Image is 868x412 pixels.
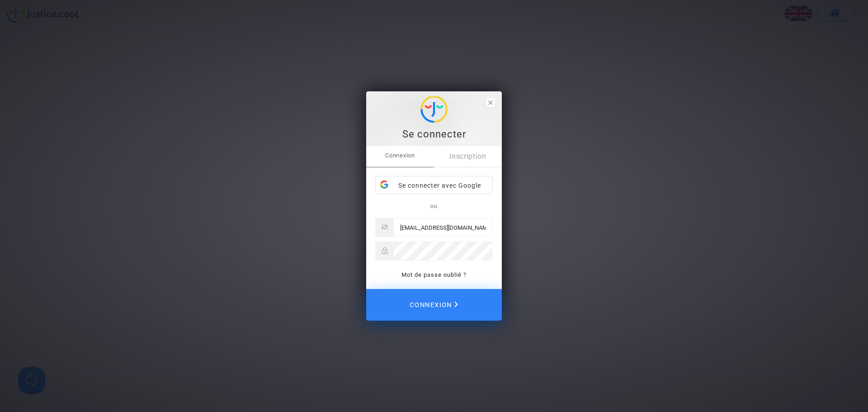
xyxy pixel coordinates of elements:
[394,242,492,260] input: Password
[371,128,497,141] div: Se connecter
[434,146,502,167] a: Inscription
[430,203,438,209] span: ou
[401,271,467,278] a: Mot de passe oublié ?
[376,176,492,194] div: Se connecter avec Google
[394,218,492,237] input: Email
[366,146,434,165] span: Connexion
[410,295,458,315] span: Connexion
[366,289,502,321] button: Connexion
[486,98,495,108] span: close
